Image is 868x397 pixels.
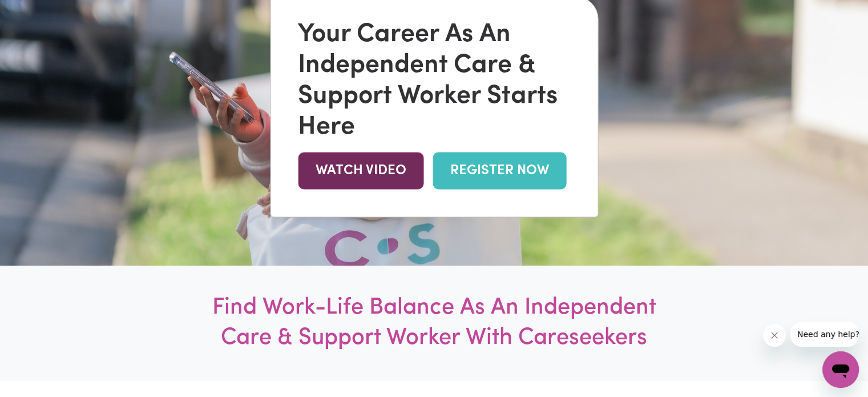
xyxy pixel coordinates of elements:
iframe: Button to launch messaging window [822,351,859,388]
iframe: Message from company [790,322,859,347]
iframe: Close message [763,324,786,347]
span: Need any help? [7,8,69,17]
div: Your Career As An Independent Care & Support Worker Starts Here [298,19,570,143]
a: REGISTER NOW [433,152,566,189]
h1: Find Work-Life Balance As An Independent Care & Support Worker With Careseekers [189,293,679,354]
a: WATCH VIDEO [298,152,423,189]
